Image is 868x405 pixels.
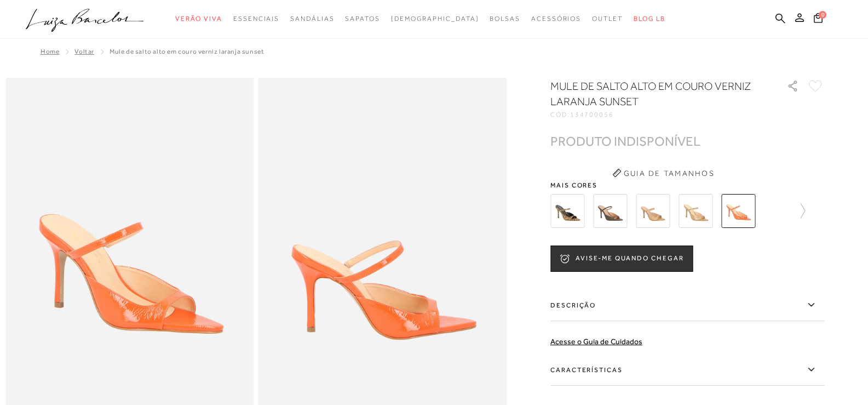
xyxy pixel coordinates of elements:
a: Voltar [74,48,94,55]
span: 0 [819,11,826,19]
button: AVISE-ME QUANDO CHEGAR [550,246,693,272]
button: 0 [810,12,826,27]
a: BLOG LB [634,9,665,29]
span: Verão Viva [175,15,222,22]
a: categoryNavScreenReaderText [290,9,334,29]
span: Outlet [592,15,623,22]
label: Descrição [550,289,824,321]
img: MULE DE SALTO ALTO EM COURO VERNIZ LARANJA SUNSET [721,194,755,228]
span: BLOG LB [634,15,665,22]
div: PRODUTO INDISPONÍVEL [550,135,700,147]
div: CÓD: [550,111,769,118]
img: MULE DE SALTO ALTO EM COURO VERNIZ BEGE ARGILA [679,194,712,228]
span: Essenciais [233,15,279,22]
h1: MULE DE SALTO ALTO EM COURO VERNIZ LARANJA SUNSET [550,78,756,109]
a: categoryNavScreenReaderText [175,9,222,29]
a: categoryNavScreenReaderText [531,9,581,29]
label: Características [550,354,824,386]
a: categoryNavScreenReaderText [592,9,623,29]
span: Mais cores [550,182,824,189]
a: Home [41,48,59,55]
a: categoryNavScreenReaderText [233,9,279,29]
a: categoryNavScreenReaderText [345,9,380,29]
span: Acessórios [531,15,581,22]
span: MULE DE SALTO ALTO EM COURO VERNIZ LARANJA SUNSET [110,48,264,55]
span: [DEMOGRAPHIC_DATA] [391,15,479,22]
img: MULE DE SALTO ALTO EM COURO VERNIZ AREIA [636,194,670,228]
a: categoryNavScreenReaderText [490,9,520,29]
a: Acesse o Guia de Cuidados [550,337,642,346]
span: Bolsas [490,15,520,22]
span: Sandálias [290,15,334,22]
span: Sapatos [345,15,380,22]
img: MULE DE SALTO ALTO EM COURO NOBUCK ONÇA [550,194,584,228]
img: MULE DE SALTO ALTO EM COURO VERDE TOMILHO [593,194,627,228]
button: Guia de Tamanhos [608,164,718,182]
span: 134700056 [570,111,614,118]
a: noSubCategoriesText [391,9,479,29]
